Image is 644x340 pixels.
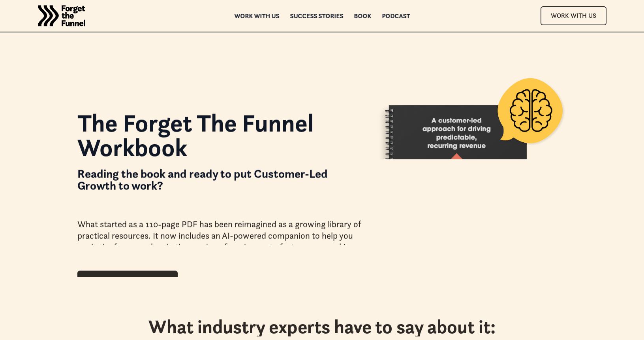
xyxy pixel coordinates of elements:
h2: What industry experts have to say about it: [148,315,496,338]
a: Work With Us [541,6,606,25]
a: Work with us [234,13,279,19]
a: Request Free Access [77,270,178,290]
strong: Reading the book and ready to put Customer-Led Growth to work? [77,166,328,193]
div: What started as a 110-page PDF has been reimagined as a growing library of practical resources. I... [77,219,362,265]
a: Success Stories [290,13,343,19]
a: Book [354,13,371,19]
a: Podcast [382,13,410,19]
h1: The Forget The Funnel Workbook [77,111,362,160]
